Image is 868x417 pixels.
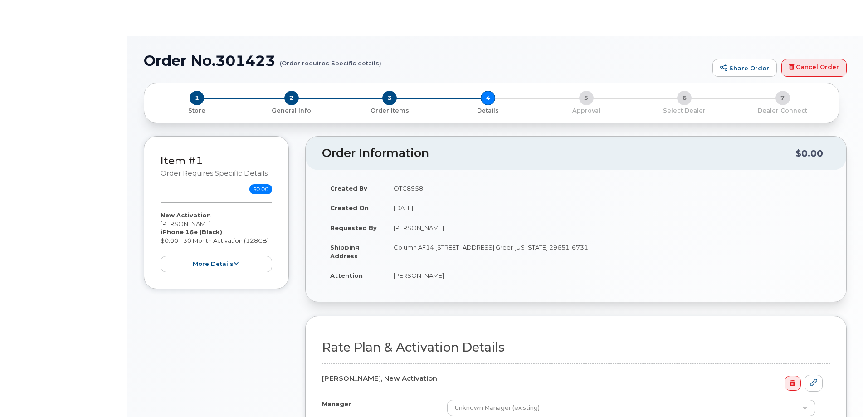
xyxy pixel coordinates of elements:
[330,204,369,211] strong: Created On
[382,91,397,105] span: 3
[344,107,435,115] p: Order Items
[161,228,222,235] strong: iPhone 16e (Black)
[284,91,299,105] span: 2
[161,211,211,219] strong: New Activation
[781,59,847,77] a: Cancel Order
[161,211,272,272] div: [PERSON_NAME] $0.00 - 30 Month Activation (128GB)
[330,185,367,192] strong: Created By
[330,244,360,260] strong: Shipping Address
[246,107,337,115] p: General Info
[330,224,377,231] strong: Requested By
[385,178,830,198] td: QTC8958
[161,154,203,167] a: Item #1
[161,256,272,273] button: more details
[322,375,823,383] h4: [PERSON_NAME], New Activation
[190,91,204,105] span: 1
[341,105,439,115] a: 3 Order Items
[385,237,830,265] td: Column AF14 [STREET_ADDRESS] Greer [US_STATE] 29651-6731
[385,218,830,238] td: [PERSON_NAME]
[322,147,795,160] h2: Order Information
[243,105,341,115] a: 2 General Info
[322,341,830,354] h2: Rate Plan & Activation Details
[161,169,268,177] small: Order requires Specific details
[280,53,381,67] small: (Order requires Specific details)
[795,145,823,162] div: $0.00
[151,105,243,115] a: 1 Store
[322,400,351,408] label: Manager
[385,198,830,218] td: [DATE]
[144,53,708,69] h1: Order No.301423
[330,272,363,279] strong: Attention
[385,265,830,285] td: [PERSON_NAME]
[155,107,239,115] p: Store
[712,59,777,77] a: Share Order
[249,184,272,194] span: $0.00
